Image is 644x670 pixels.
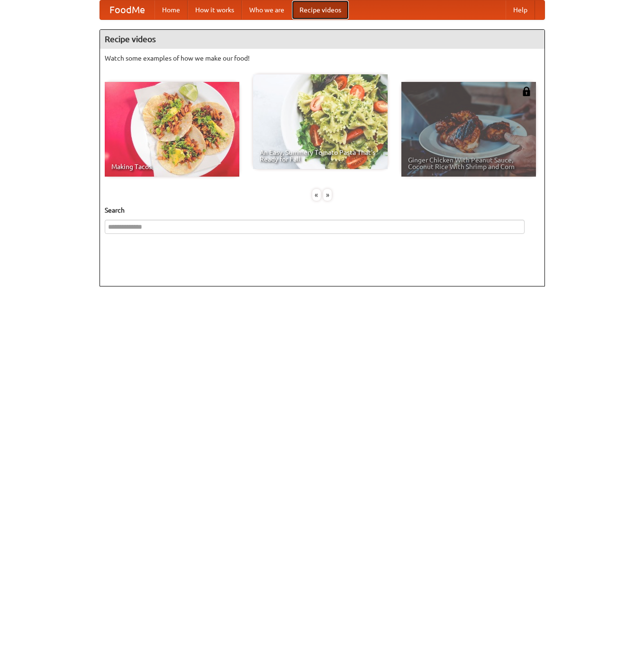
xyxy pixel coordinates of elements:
img: 483408.png [522,87,531,96]
h5: Search [105,205,540,215]
span: Making Tacos [111,163,233,170]
a: Home [154,0,188,19]
h4: Recipe videos [100,30,544,49]
a: Recipe videos [292,0,349,19]
a: Who we are [242,0,292,19]
a: An Easy, Summery Tomato Pasta That's Ready for Fall [253,74,388,169]
a: Making Tacos [105,82,239,177]
a: FoodMe [100,0,154,19]
p: Watch some examples of how we make our food! [105,54,540,63]
div: « [312,189,321,201]
div: » [323,189,332,201]
a: How it works [188,0,242,19]
a: Help [506,0,535,19]
span: An Easy, Summery Tomato Pasta That's Ready for Fall [260,149,381,162]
